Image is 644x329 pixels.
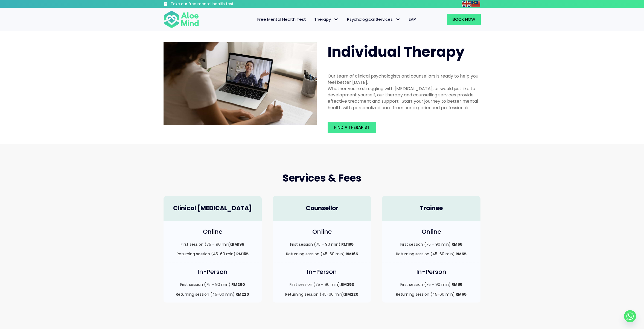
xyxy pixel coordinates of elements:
[278,251,366,257] p: Returning session (45-60 min):
[314,16,339,22] span: Therapy
[278,228,366,236] h4: Online
[471,1,481,7] a: Malay
[278,268,366,276] h4: In-Person
[387,242,475,247] p: First session (75 – 90 min):
[328,42,465,62] span: Individual Therapy
[169,204,257,213] h4: Clinical [MEDICAL_DATA]
[347,16,401,22] span: Psychological Services
[206,14,420,25] nav: Menu
[235,292,249,297] strong: RM220
[405,14,420,25] a: EAP
[171,1,263,7] h3: Take our free mental health test
[387,228,475,236] h4: Online
[456,292,467,297] strong: RM65
[387,204,475,213] h4: Trainee
[231,282,245,287] strong: RM250
[164,42,317,125] img: Therapy online individual
[328,122,376,133] a: Find a therapist
[394,16,402,23] span: Psychological Services: submenu
[278,282,366,287] p: First session (75 – 90 min):
[169,242,257,247] p: First session (75 – 90 min):
[624,310,636,322] a: Whatsapp
[236,251,249,257] strong: RM165
[341,242,354,247] strong: RM195
[169,268,257,276] h4: In-Person
[278,292,366,297] p: Returning session (45-60 min):
[387,251,475,257] p: Returning session (45-60 min):
[451,282,462,287] strong: RM65
[169,292,257,297] p: Returning session (45-60 min):
[310,14,343,25] a: TherapyTherapy: submenu
[334,125,369,130] span: Find a therapist
[278,242,366,247] p: First session (75 – 90 min):
[453,16,475,22] span: Book Now
[169,282,257,287] p: First session (75 – 90 min):
[169,251,257,257] p: Returning session (45-60 min):
[164,10,199,28] img: Aloe mind Logo
[278,204,366,213] h4: Counsellor
[328,85,481,111] div: Whether you're struggling with [MEDICAL_DATA], or would just like to development yourself, our th...
[451,242,462,247] strong: RM55
[346,251,358,257] strong: RM165
[253,14,310,25] a: Free Mental Health Test
[341,282,354,287] strong: RM250
[471,1,480,7] img: ms
[257,16,306,22] span: Free Mental Health Test
[462,1,471,7] img: en
[169,228,257,236] h4: Online
[282,171,362,185] span: Services & Fees
[387,282,475,287] p: First session (75 – 90 min):
[232,242,244,247] strong: RM195
[387,268,475,276] h4: In-Person
[328,73,481,85] div: Our team of clinical psychologists and counsellors is ready to help you feel better [DATE].
[456,251,467,257] strong: RM55
[345,292,359,297] strong: RM220
[343,14,405,25] a: Psychological ServicesPsychological Services: submenu
[409,16,416,22] span: EAP
[447,14,481,25] a: Book Now
[387,292,475,297] p: Returning session (45-60 min):
[332,16,340,23] span: Therapy: submenu
[164,1,263,8] a: Take our free mental health test
[462,1,471,7] a: English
